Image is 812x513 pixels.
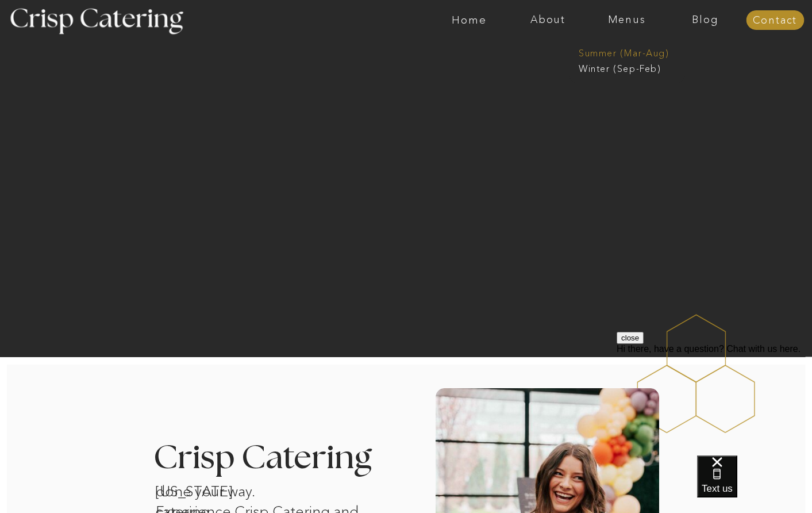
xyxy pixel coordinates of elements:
[579,62,673,73] a: Winter (Sep-Feb)
[579,47,682,58] a: Summer (Mar-Aug)
[509,14,587,26] a: About
[430,14,509,26] a: Home
[617,332,812,470] iframe: podium webchat widget prompt
[697,455,812,513] iframe: podium webchat widget bubble
[746,15,804,26] a: Contact
[155,481,275,496] h1: [US_STATE] catering
[666,14,745,26] a: Blog
[153,442,401,476] h3: Crisp Catering
[587,14,666,26] a: Menus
